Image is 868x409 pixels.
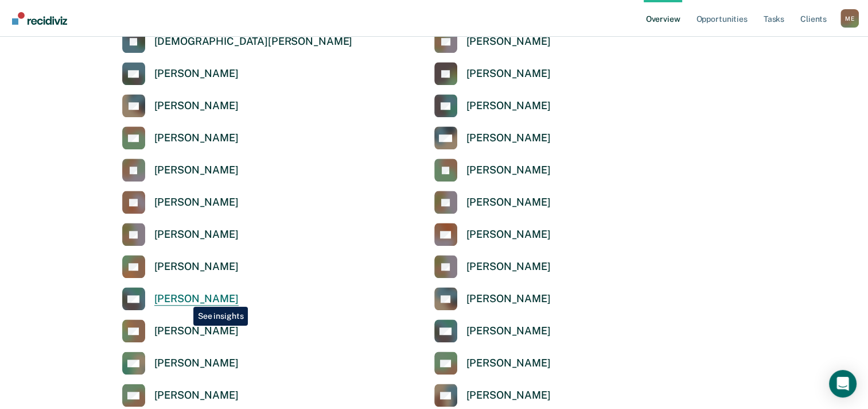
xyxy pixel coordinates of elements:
[154,325,239,338] div: [PERSON_NAME]
[154,260,239,273] div: [PERSON_NAME]
[466,164,551,177] div: [PERSON_NAME]
[466,260,551,273] div: [PERSON_NAME]
[122,126,239,149] a: [PERSON_NAME]
[466,325,551,338] div: [PERSON_NAME]
[122,223,239,246] a: [PERSON_NAME]
[154,132,239,145] div: [PERSON_NAME]
[434,319,551,342] a: [PERSON_NAME]
[434,191,551,214] a: [PERSON_NAME]
[122,352,239,375] a: [PERSON_NAME]
[466,357,551,370] div: [PERSON_NAME]
[466,132,551,145] div: [PERSON_NAME]
[122,159,239,182] a: [PERSON_NAME]
[840,9,859,28] button: Profile dropdown button
[154,196,239,209] div: [PERSON_NAME]
[434,287,551,310] a: [PERSON_NAME]
[154,99,239,113] div: [PERSON_NAME]
[434,94,551,117] a: [PERSON_NAME]
[466,228,551,241] div: [PERSON_NAME]
[122,94,239,117] a: [PERSON_NAME]
[434,384,551,407] a: [PERSON_NAME]
[466,99,551,113] div: [PERSON_NAME]
[154,35,353,48] div: [DEMOGRAPHIC_DATA][PERSON_NAME]
[466,196,551,209] div: [PERSON_NAME]
[122,62,239,85] a: [PERSON_NAME]
[154,67,239,80] div: [PERSON_NAME]
[154,357,239,370] div: [PERSON_NAME]
[434,223,551,246] a: [PERSON_NAME]
[122,384,239,407] a: [PERSON_NAME]
[466,389,551,402] div: [PERSON_NAME]
[12,12,67,25] img: Recidiviz
[154,389,239,402] div: [PERSON_NAME]
[122,255,239,278] a: [PERSON_NAME]
[466,67,551,80] div: [PERSON_NAME]
[122,319,239,342] a: [PERSON_NAME]
[434,62,551,85] a: [PERSON_NAME]
[122,287,239,310] a: [PERSON_NAME]
[122,30,353,53] a: [DEMOGRAPHIC_DATA][PERSON_NAME]
[434,159,551,182] a: [PERSON_NAME]
[466,292,551,306] div: [PERSON_NAME]
[154,228,239,241] div: [PERSON_NAME]
[434,30,551,53] a: [PERSON_NAME]
[840,9,859,28] div: M E
[122,191,239,214] a: [PERSON_NAME]
[829,370,857,398] div: Open Intercom Messenger
[154,292,239,306] div: [PERSON_NAME]
[434,255,551,278] a: [PERSON_NAME]
[434,126,551,149] a: [PERSON_NAME]
[466,35,551,48] div: [PERSON_NAME]
[434,352,551,375] a: [PERSON_NAME]
[154,164,239,177] div: [PERSON_NAME]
